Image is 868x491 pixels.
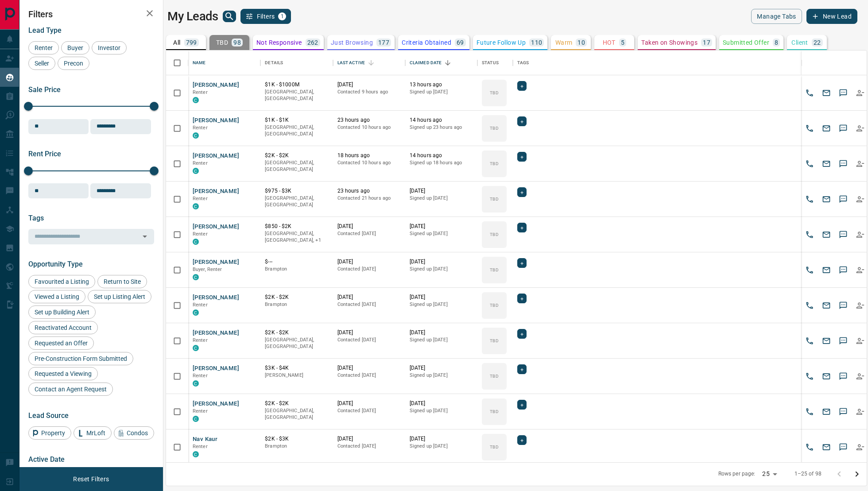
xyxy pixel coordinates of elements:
[853,157,867,170] button: Reallocate
[803,263,816,277] button: Call
[856,89,864,97] svg: Reallocate
[490,89,498,96] p: TBD
[265,195,328,209] p: [GEOGRAPHIC_DATA], [GEOGRAPHIC_DATA]
[839,159,848,168] svg: Sms
[837,441,850,454] button: SMS
[775,39,778,46] p: 8
[410,152,473,159] p: 14 hours ago
[378,39,389,46] p: 177
[193,408,208,414] span: Renter
[837,334,850,348] button: SMS
[839,195,848,204] svg: Sms
[820,193,833,206] button: Email
[803,157,816,170] button: Call
[193,274,199,280] div: condos.ca
[97,275,147,288] div: Return to Site
[337,187,401,195] p: 23 hours ago
[822,159,831,168] svg: Email
[167,9,218,23] h1: My Leads
[193,203,199,209] div: condos.ca
[803,193,816,206] button: Call
[803,405,816,418] button: Call
[477,50,513,75] div: Status
[820,157,833,170] button: Email
[28,41,59,54] div: Renter
[822,443,831,452] svg: Email
[805,407,814,416] svg: Call
[193,89,208,95] span: Renter
[517,116,527,126] div: +
[837,228,850,241] button: SMS
[803,122,816,135] button: Call
[822,372,831,381] svg: Email
[337,372,401,379] p: Contacted [DATE]
[28,383,113,396] div: Contact an Agent Request
[265,301,328,308] p: Brampton
[856,230,864,239] svg: Reallocate
[490,160,498,167] p: TBD
[513,50,802,75] div: Tags
[31,44,56,51] span: Renter
[805,124,814,133] svg: Call
[814,39,821,46] p: 22
[490,302,498,309] p: TBD
[803,334,816,348] button: Call
[490,231,498,238] p: TBD
[28,426,71,440] div: Property
[820,405,833,418] button: Email
[520,188,523,197] span: +
[186,39,197,46] p: 799
[216,39,228,46] p: TBD
[759,468,780,480] div: 25
[307,39,318,46] p: 262
[193,400,239,408] button: [PERSON_NAME]
[410,372,473,379] p: Signed up [DATE]
[193,416,199,422] div: condos.ca
[193,223,239,231] button: [PERSON_NAME]
[856,159,864,168] svg: Reallocate
[856,372,864,381] svg: Reallocate
[265,50,283,75] div: Details
[28,352,133,365] div: Pre-Construction Form Submitted
[337,195,401,202] p: Contacted 21 hours ago
[64,44,86,51] span: Buyer
[28,9,154,19] h2: Filters
[28,57,55,70] div: Seller
[28,290,85,303] div: Viewed a Listing
[820,122,833,135] button: Email
[240,9,291,24] button: Filters1
[806,9,857,24] button: New Lead
[139,230,151,243] button: Open
[31,324,95,331] span: Reactivated Account
[839,124,848,133] svg: Sms
[820,370,833,383] button: Email
[58,57,89,70] div: Precon
[805,443,814,452] svg: Call
[61,60,86,67] span: Precon
[337,294,401,301] p: [DATE]
[520,223,523,232] span: +
[337,50,365,75] div: Last Active
[193,364,239,373] button: [PERSON_NAME]
[820,86,833,100] button: Email
[337,89,401,96] p: Contacted 9 hours ago
[520,400,523,409] span: +
[265,329,328,336] p: $2K - $2K
[188,50,260,75] div: Name
[490,267,498,273] p: TBD
[410,50,442,75] div: Claimed Date
[265,116,328,124] p: $1K - $1K
[193,81,239,89] button: [PERSON_NAME]
[839,89,848,97] svg: Sms
[193,337,208,343] span: Renter
[173,39,180,46] p: All
[61,41,89,54] div: Buyer
[517,152,527,162] div: +
[31,340,91,347] span: Requested an Offer
[28,214,44,222] span: Tags
[193,50,206,75] div: Name
[517,400,527,410] div: +
[442,57,454,69] button: Sort
[124,429,151,437] span: Condos
[751,9,802,24] button: Manage Tabs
